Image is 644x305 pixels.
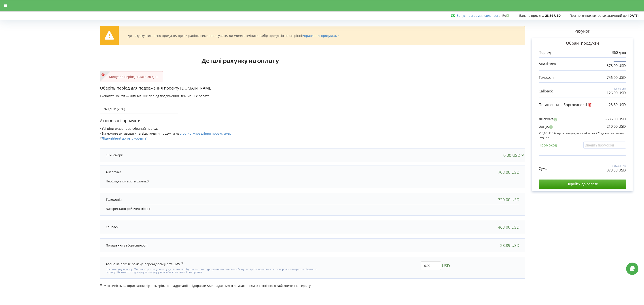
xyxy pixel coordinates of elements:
span: Баланс проєкту: [519,13,544,18]
span: Економте кошти — чим більше період подовження, тим менше оплата! [100,94,210,98]
p: 378,00 USD [607,63,626,68]
div: До рахунку включено продукти, що ви раніше використовували. Ви можете змінити набір продуктів на ... [128,34,339,38]
p: Оберіть період для подовження проєкту [DOMAIN_NAME] [100,85,525,91]
p: 708,00 USD [607,60,626,63]
div: 28,89 USD [500,243,519,248]
p: Використано робочих місць: [106,207,519,211]
p: Обрані продукти [539,40,626,46]
h1: Деталі рахунку на оплату [100,50,381,71]
div: 360 днів (20%) [103,107,125,111]
a: Бонус програми лояльності [457,13,499,18]
p: Дисконт [539,117,553,122]
p: Бонус [539,124,549,129]
p: 360 днів [612,50,626,55]
span: *Ви можете активувати та відключити продукти на [100,131,231,136]
p: Callback [539,89,553,94]
span: При поточних витратах активний до: [570,13,627,18]
p: 468,00 USD [607,87,626,90]
p: Аналітика [539,61,556,67]
p: 210,00 USD бонусів стануть доступні через 270 днів після оплати рахунку [539,131,626,139]
p: 756,00 USD [607,75,626,80]
p: 1 078,89 USD [604,168,626,173]
span: USD [442,261,450,270]
p: SIP-номери [106,153,123,157]
p: 210,00 USD [607,124,626,129]
p: Необхідна кількість слотів: [106,179,519,184]
p: Телефонія [539,75,557,80]
input: Перейти до оплати [539,180,626,189]
p: Можливість використання Sip-номерів, переадресації і відправки SMS надається в рамках послуг з те... [100,283,525,288]
p: Промокод [539,143,557,148]
p: 28,89 USD [609,102,626,107]
p: Телефонія [106,197,122,202]
span: 1 [150,207,152,211]
p: Погашення заборгованості [106,243,148,248]
p: Аналітика [106,170,121,174]
a: Ліцензійний договір (оферта) [102,136,147,140]
div: 708,00 USD [498,170,519,174]
p: 1 924,89 USD [604,165,626,168]
p: Рахунок [525,28,639,34]
div: 468,00 USD [498,225,519,229]
div: Аванс на пакети зв'язку, переадресацію та SMS [106,261,184,266]
span: 3 [147,179,149,183]
p: Минулий період оплати 30 днів [105,75,158,79]
strong: 1% [501,13,510,18]
p: Погашення заборгованості [539,102,593,107]
strong: [DATE] [628,13,639,18]
div: 0,00 USD [503,153,526,157]
div: 720,00 USD [498,197,519,202]
strong: -28,89 USD [544,13,561,18]
p: Сума [539,166,547,171]
span: *Усі ціни вказано за обраний період. [100,126,158,131]
p: Callback [106,225,118,229]
p: Період [539,50,551,55]
a: Управління продуктами [302,33,339,38]
div: Введіть суму авансу. Ми вже спрогнозували суму ваших майбутніх витрат з урахуванням пакетів зв'яз... [106,266,319,274]
input: Введіть промокод [583,142,626,148]
p: -636,00 USD [606,117,626,122]
p: Активовані продукти [100,118,525,124]
span: : [457,13,500,18]
p: 126,00 USD [607,90,626,96]
a: сторінці управління продуктами. [180,131,231,136]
